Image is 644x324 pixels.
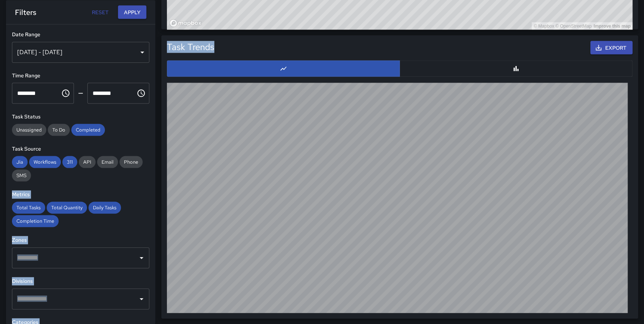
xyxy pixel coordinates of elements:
div: Total Tasks [12,201,45,213]
span: Total Quantity [47,204,87,210]
div: Workflows [29,156,61,168]
div: Completion Time [12,215,59,227]
h6: Task Status [12,112,149,121]
button: Bar Chart [399,60,632,77]
span: Workflows [29,158,61,165]
h6: Task Source [12,145,149,153]
button: Open [136,293,147,304]
h6: Filters [15,6,36,18]
div: API [79,156,96,168]
span: Unassigned [12,126,46,133]
span: To Do [48,126,70,133]
button: Line Chart [167,60,400,77]
div: [DATE] - [DATE] [12,41,149,62]
div: SMS [12,169,31,181]
span: Completion Time [12,217,59,224]
span: Email [97,158,118,165]
span: 311 [62,158,77,165]
span: Daily Tasks [88,204,121,210]
button: Choose time, selected time is 11:59 PM [134,86,149,101]
h6: Divisions [12,277,149,285]
div: Total Quantity [47,201,87,213]
button: Reset [88,5,112,19]
h6: Zones [12,236,149,244]
div: Completed [71,124,105,136]
div: 311 [62,156,77,168]
button: Apply [118,5,146,19]
button: Export [590,41,632,55]
svg: Line Chart [280,65,287,72]
span: Total Tasks [12,204,45,210]
h6: Time Range [12,71,149,80]
h6: Metrics [12,190,149,198]
div: Jia [12,156,28,168]
svg: Bar Chart [512,65,520,72]
h5: Task Trends [167,41,214,53]
span: SMS [12,172,31,178]
div: Daily Tasks [88,201,121,213]
span: Jia [12,158,28,165]
span: Completed [71,126,105,133]
div: To Do [48,124,70,136]
div: Unassigned [12,124,46,136]
span: API [79,158,96,165]
button: Open [136,252,147,263]
h6: Date Range [12,30,149,38]
button: Choose time, selected time is 12:00 AM [58,86,73,101]
div: Phone [119,156,143,168]
span: Phone [119,158,143,165]
div: Email [97,156,118,168]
